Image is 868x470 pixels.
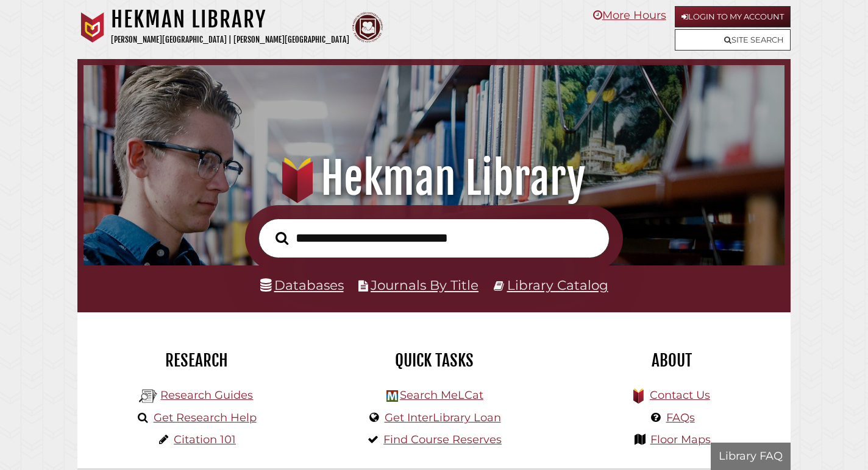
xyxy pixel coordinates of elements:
[383,433,502,446] a: Find Course Reserves
[650,433,711,446] a: Floor Maps
[666,411,695,424] a: FAQs
[385,411,501,424] a: Get InterLibrary Loan
[507,277,608,293] a: Library Catalog
[160,388,253,402] a: Research Guides
[276,231,288,245] i: Search
[593,9,666,22] a: More Hours
[174,433,236,446] a: Citation 101
[154,411,257,424] a: Get Research Help
[562,350,781,371] h2: About
[650,388,710,402] a: Contact Us
[260,277,344,293] a: Databases
[111,33,349,47] p: [PERSON_NAME][GEOGRAPHIC_DATA] | [PERSON_NAME][GEOGRAPHIC_DATA]
[87,350,306,371] h2: Research
[111,6,349,33] h1: Hekman Library
[675,6,791,27] a: Login to My Account
[371,277,478,293] a: Journals By Title
[386,390,398,402] img: Hekman Library Logo
[352,12,383,43] img: Calvin Theological Seminary
[77,12,108,43] img: Calvin University
[96,152,771,205] h1: Hekman Library
[675,29,791,51] a: Site Search
[139,387,157,405] img: Hekman Library Logo
[400,388,483,402] a: Search MeLCat
[324,350,544,371] h2: Quick Tasks
[269,228,294,248] button: Search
